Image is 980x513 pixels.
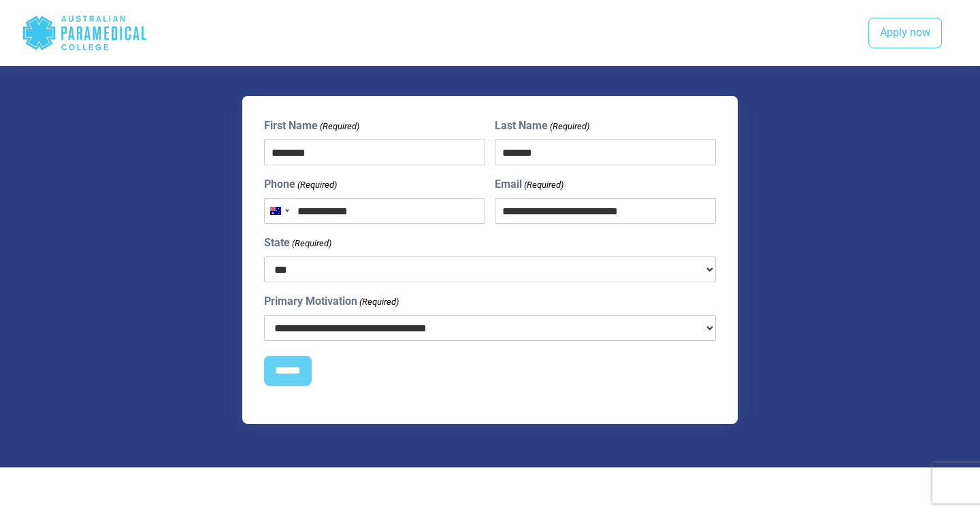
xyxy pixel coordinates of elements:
[549,120,589,133] span: (Required)
[868,18,942,49] a: Apply now
[264,118,359,134] label: First Name
[291,237,332,250] span: (Required)
[523,178,563,192] span: (Required)
[297,178,338,192] span: (Required)
[359,295,399,309] span: (Required)
[264,293,399,310] label: Primary Motivation
[22,11,148,55] div: Australian Paramedical College
[319,120,360,133] span: (Required)
[495,118,589,134] label: Last Name
[264,235,331,251] label: State
[265,199,293,223] button: Selected country
[495,176,563,193] label: Email
[264,176,337,193] label: Phone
